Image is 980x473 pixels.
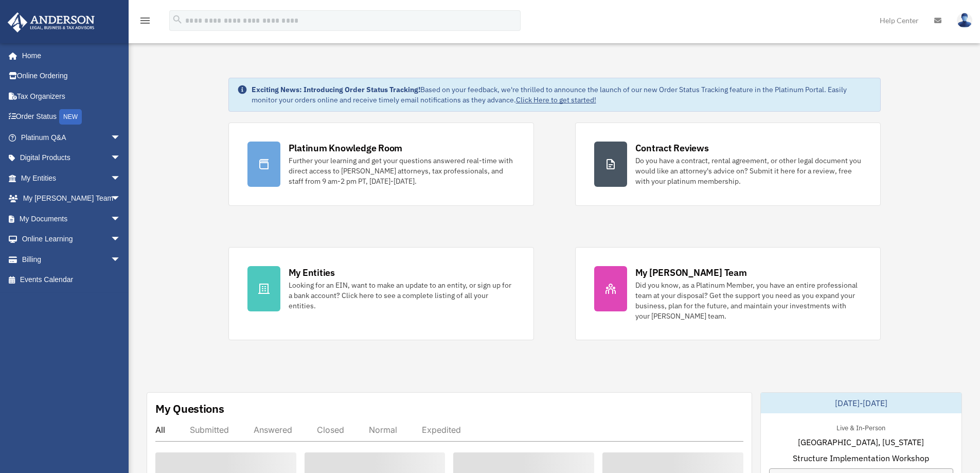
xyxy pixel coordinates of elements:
a: My [PERSON_NAME] Teamarrow_drop_down [7,188,136,209]
a: Home [7,45,131,66]
div: All [155,425,165,435]
span: arrow_drop_down [111,127,131,148]
a: Click Here to get started! [516,95,596,104]
a: Tax Organizers [7,86,136,107]
a: Platinum Knowledge Room Further your learning and get your questions answered real-time with dire... [228,122,534,206]
div: Did you know, as a Platinum Member, you have an entire professional team at your disposal? Get th... [635,280,862,321]
div: Submitted [190,425,229,435]
div: My Questions [155,401,224,416]
span: arrow_drop_down [111,168,131,189]
span: arrow_drop_down [111,208,131,230]
a: My Documentsarrow_drop_down [7,208,136,229]
div: Platinum Knowledge Room [289,142,403,154]
span: Structure Implementation Workshop [793,452,929,464]
div: My [PERSON_NAME] Team [635,266,747,279]
a: My Entities Looking for an EIN, want to make an update to an entity, or sign up for a bank accoun... [228,247,534,340]
img: User Pic [957,13,972,28]
div: Closed [317,425,344,435]
span: arrow_drop_down [111,249,131,270]
div: [DATE]-[DATE] [761,393,961,413]
a: My [PERSON_NAME] Team Did you know, as a Platinum Member, you have an entire professional team at... [575,247,881,340]
div: NEW [59,109,82,125]
div: Expedited [422,425,461,435]
div: Looking for an EIN, want to make an update to an entity, or sign up for a bank account? Click her... [289,280,515,311]
div: Answered [254,425,292,435]
div: Contract Reviews [635,142,709,154]
i: menu [139,14,151,27]
span: arrow_drop_down [111,229,131,250]
a: Order StatusNEW [7,107,136,128]
a: My Entitiesarrow_drop_down [7,168,136,188]
i: search [172,14,183,25]
img: Anderson Advisors Platinum Portal [5,12,98,32]
div: Further your learning and get your questions answered real-time with direct access to [PERSON_NAM... [289,155,515,186]
div: Based on your feedback, we're thrilled to announce the launch of our new Order Status Tracking fe... [252,84,872,105]
a: Contract Reviews Do you have a contract, rental agreement, or other legal document you would like... [575,122,881,206]
a: Digital Productsarrow_drop_down [7,148,136,168]
span: arrow_drop_down [111,188,131,209]
div: Live & In-Person [828,422,894,432]
a: menu [139,18,151,27]
div: My Entities [289,266,335,279]
span: arrow_drop_down [111,148,131,169]
a: Platinum Q&Aarrow_drop_down [7,127,136,148]
a: Events Calendar [7,270,136,290]
a: Online Learningarrow_drop_down [7,229,136,250]
strong: Exciting News: Introducing Order Status Tracking! [252,85,420,94]
a: Online Ordering [7,66,136,86]
div: Normal [369,425,397,435]
div: Do you have a contract, rental agreement, or other legal document you would like an attorney's ad... [635,155,862,186]
span: [GEOGRAPHIC_DATA], [US_STATE] [798,436,924,448]
a: Billingarrow_drop_down [7,249,136,270]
